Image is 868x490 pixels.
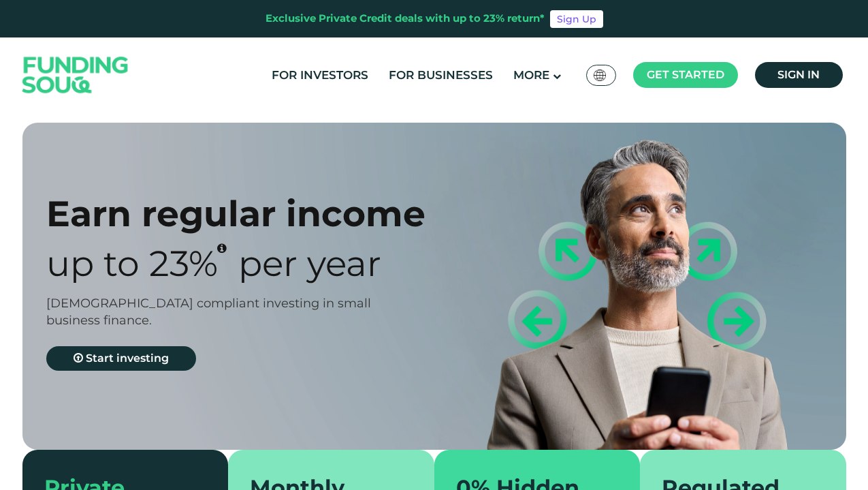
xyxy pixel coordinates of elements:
[513,68,549,82] span: More
[46,296,371,328] span: [DEMOGRAPHIC_DATA] compliant investing in small business finance.
[9,41,142,110] img: Logo
[777,68,820,81] span: Sign in
[46,192,458,235] div: Earn regular income
[647,68,724,81] span: Get started
[46,346,196,371] a: Start investing
[238,242,381,285] span: Per Year
[755,62,843,88] a: Sign in
[86,352,169,365] span: Start investing
[268,64,372,87] a: For Investors
[217,243,227,254] i: 23% IRR (expected) ~ 15% Net yield (expected)
[46,242,218,285] span: Up to 23%
[385,64,496,87] a: For Businesses
[266,11,545,27] div: Exclusive Private Credit deals with up to 23% return*
[594,70,606,81] img: SA Flag
[550,10,603,28] a: Sign Up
